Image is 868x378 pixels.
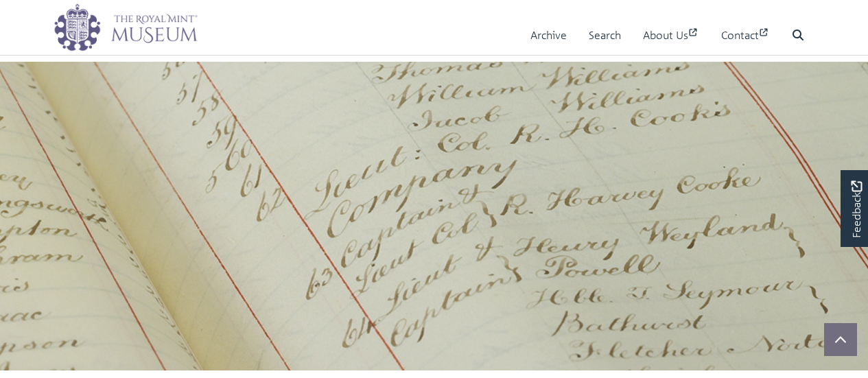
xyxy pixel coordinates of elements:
a: Would you like to provide feedback? [841,170,868,247]
img: logo_wide.png [54,3,198,51]
span: Feedback [848,180,865,237]
a: Archive [530,16,567,55]
button: Scroll to top [824,323,857,356]
a: Search [589,16,621,55]
a: About Us [643,16,699,55]
a: Contact [721,16,770,55]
